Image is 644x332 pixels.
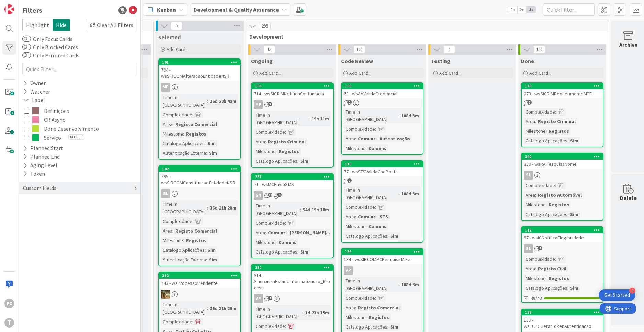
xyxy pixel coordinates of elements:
div: Catalogo Aplicações [524,211,567,218]
span: 12 [268,193,272,197]
span: Testing [431,57,450,64]
div: Sim [388,232,400,240]
div: Complexidade [344,294,375,302]
button: Only Focus Cards [22,35,31,42]
div: Catalogo Aplicações [344,323,387,331]
div: Milestone [344,144,366,152]
div: Area [524,118,535,125]
span: 15 [263,45,275,54]
div: Catalogo Aplicações [161,246,205,254]
span: : [398,281,399,288]
div: Comuns [367,223,388,230]
div: 71 - wsMCEnvioSMS [252,180,333,189]
div: Catalogo Aplicações [524,137,567,144]
div: Planned End [22,152,60,161]
input: Quick Filter... [543,3,595,16]
span: Add Card... [259,70,281,76]
span: 2 [268,296,272,300]
div: Registos [547,275,571,282]
span: : [355,213,356,221]
div: 340859 - wsRAPesquisaNome [522,153,603,169]
span: Hide [53,19,70,31]
span: : [265,229,266,236]
div: Clear All Filters [86,19,137,31]
span: : [355,304,356,311]
div: 136134 - wsSIRCOMPCPesquisaMike [342,249,423,264]
div: 102 [159,166,240,172]
span: : [300,206,301,213]
div: AP [342,266,423,275]
div: Area [344,213,355,221]
div: 101 [162,60,240,65]
div: Sim [207,256,219,264]
div: 153714 - wsSICRIMNotificaContumacia [252,83,333,98]
div: MP [252,100,333,109]
span: : [172,120,173,128]
div: 914 - SincronizaEstadoInformatizacao_Process [252,271,333,292]
div: Sim [298,157,310,165]
div: Milestone [344,223,366,230]
span: : [375,125,376,133]
span: : [192,318,193,325]
div: Catalogo Aplicações [344,232,387,240]
div: 257 [255,174,333,179]
span: 2 [538,246,542,250]
div: Registo Criminal [266,138,307,146]
div: Delete [620,194,637,202]
span: : [555,255,556,263]
div: 101794 - wsSIRCOMAlteracaoEntidadeNSR [159,59,240,81]
span: Kanban [157,6,176,14]
span: : [285,128,286,136]
div: 108d 3m [399,190,421,197]
span: 5 [171,22,182,30]
div: 859 - wsRAPesquisaNome [522,160,603,169]
div: Sim [298,248,310,256]
div: 106 [345,84,423,88]
div: Comuns - STS [356,213,390,221]
span: : [205,246,206,254]
div: Milestone [524,275,546,282]
div: SL [522,244,603,253]
div: Time in [GEOGRAPHIC_DATA] [344,277,398,292]
div: 11077 - wsSTSValidaCodPostal [342,161,423,176]
span: : [567,137,568,144]
span: : [285,219,286,227]
img: JC [161,290,170,299]
div: 68 - wsAAValidaCredencial [342,89,423,98]
span: : [206,149,207,157]
div: Complexidade [254,219,285,227]
div: 148 [525,84,603,88]
div: Comuns [277,238,298,246]
div: FC [4,299,14,308]
div: MP [161,83,170,92]
div: Milestone [161,237,183,244]
span: : [387,232,388,240]
span: : [535,191,536,199]
div: Registo Automóvel [536,191,584,199]
div: Time in [GEOGRAPHIC_DATA] [254,305,302,320]
div: Catalogo Aplicações [161,140,205,147]
label: Only Focus Cards [22,35,72,43]
div: Token [22,170,46,178]
span: 1x [508,6,517,13]
b: Development & Quality Assurance [194,6,279,13]
div: 102 [162,167,240,171]
div: Sim [206,246,217,254]
span: : [207,97,208,105]
span: 4 [277,193,282,197]
div: Area [161,120,172,128]
label: Only Mirrored Cards [22,51,79,60]
div: Custom Fields [22,184,57,192]
div: Complexidade [161,318,192,325]
div: 795 - wsSIRCOMConstituicaoEntidadeNSR [159,172,240,187]
div: 36d 21h 29m [208,304,238,312]
div: Sim [568,211,580,218]
div: Milestone [161,130,183,138]
div: Catalogo Aplicações [254,248,297,256]
div: 350 [255,265,333,270]
div: 136 [345,249,423,254]
span: 3x [527,6,536,13]
div: GN [254,191,263,200]
span: : [355,135,356,142]
span: 1 [347,178,352,183]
